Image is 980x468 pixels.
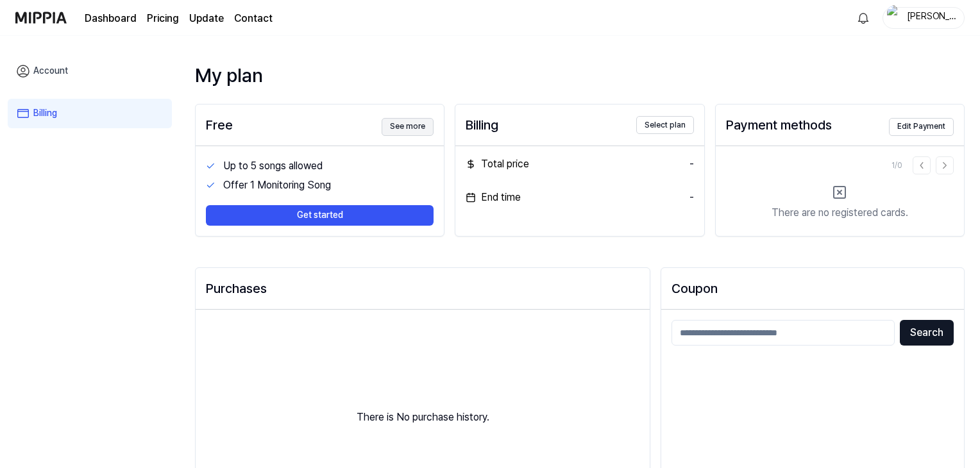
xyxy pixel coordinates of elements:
a: Billing [8,99,172,128]
a: Pricing [147,11,179,26]
div: Free [206,115,233,135]
h2: Coupon [672,278,954,299]
div: Purchases [206,278,639,299]
button: Select plan [636,116,694,134]
div: 1 / 0 [891,160,902,171]
div: - [689,190,694,205]
img: profile [887,5,902,31]
div: End time [466,190,521,205]
a: Edit Payment [889,114,954,135]
button: Edit Payment [889,118,954,136]
div: Up to 5 songs allowed [223,158,434,174]
div: Total price [466,156,529,172]
div: [PERSON_NAME] [906,10,956,24]
a: Contact [234,11,273,26]
a: See more [382,114,434,135]
button: Search [900,320,954,346]
div: - [689,156,694,172]
div: My plan [195,62,965,88]
button: Get started [206,205,434,226]
a: Dashboard [85,11,137,26]
button: See more [382,118,434,136]
a: Account [8,56,172,86]
a: Update [189,11,224,26]
div: Billing [466,115,498,135]
div: Payment methods [726,115,832,135]
div: There are no registered cards. [772,205,908,221]
a: Get started [206,195,434,226]
div: Offer 1 Monitoring Song [223,178,434,193]
img: 알림 [856,10,871,26]
button: profile[PERSON_NAME] [883,7,965,29]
